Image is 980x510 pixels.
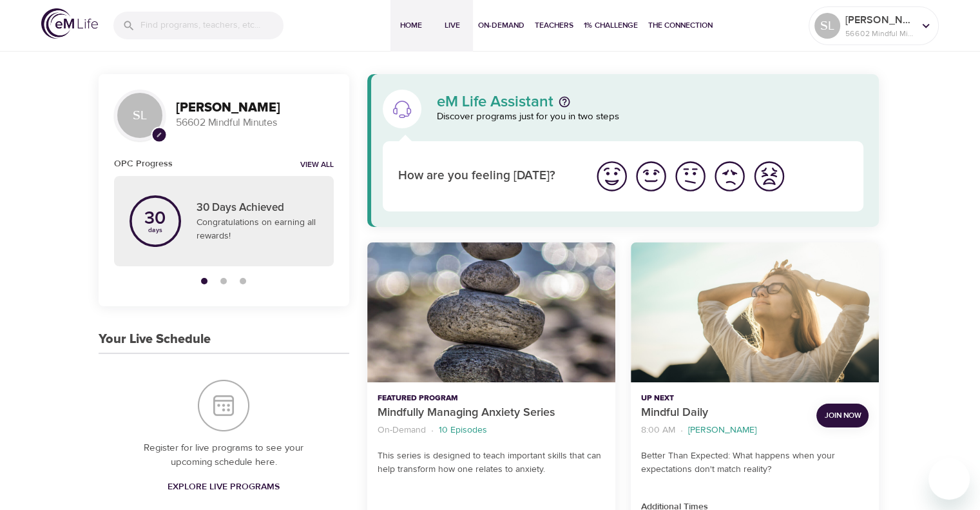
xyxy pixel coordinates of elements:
p: On-Demand [378,424,426,437]
img: great [594,159,629,194]
p: 56602 Mindful Minutes [176,115,334,130]
button: I'm feeling worst [749,157,789,196]
li: · [680,422,683,439]
div: SL [814,13,840,39]
p: [PERSON_NAME] [688,424,756,437]
p: 56602 Mindful Minutes [845,28,914,39]
img: ok [673,159,708,194]
p: Featured Program [378,393,605,404]
input: Find programs, teachers, etc... [140,12,283,39]
nav: breadcrumb [641,422,806,439]
p: 30 [144,210,166,228]
span: Teachers [535,19,573,32]
div: SL [114,90,166,141]
p: 10 Episodes [439,424,487,437]
img: good [633,159,669,194]
p: Mindful Daily [641,404,806,422]
img: Your Live Schedule [198,380,249,431]
img: bad [712,159,747,194]
p: Discover programs just for you in two steps [437,110,864,124]
button: I'm feeling good [631,157,671,196]
a: View all notifications [300,160,334,171]
nav: breadcrumb [378,422,605,439]
img: worst [751,159,787,194]
li: · [431,422,434,439]
span: Live [437,19,468,32]
p: Mindfully Managing Anxiety Series [378,404,605,422]
p: [PERSON_NAME] [845,12,914,28]
img: logo [41,8,98,39]
h3: [PERSON_NAME] [176,101,334,115]
h6: OPC Progress [114,157,173,171]
p: eM Life Assistant [437,94,553,110]
p: Better Than Expected: What happens when your expectations don't match reality? [641,449,869,476]
p: Congratulations on earning all rewards! [197,216,318,243]
p: 8:00 AM [641,424,675,437]
a: Explore Live Programs [162,475,285,499]
span: 1% Challenge [584,19,638,32]
button: Mindfully Managing Anxiety Series [367,242,615,382]
iframe: Button to launch messaging window [928,458,970,500]
span: Home [396,19,427,32]
p: How are you feeling [DATE]? [398,167,577,186]
span: Join Now [824,409,861,422]
p: 30 Days Achieved [197,200,318,217]
p: Up Next [641,393,806,404]
span: The Connection [648,19,713,32]
button: I'm feeling bad [710,157,749,196]
span: On-Demand [478,19,524,32]
p: days [144,228,166,233]
img: eM Life Assistant [392,99,412,119]
button: I'm feeling great [592,157,631,196]
h3: Your Live Schedule [99,332,211,347]
button: I'm feeling ok [671,157,710,196]
span: Explore Live Programs [168,479,280,495]
p: This series is designed to teach important skills that can help transform how one relates to anxi... [378,449,605,476]
button: Join Now [816,404,869,427]
p: Register for live programs to see your upcoming schedule here. [124,441,323,470]
button: Mindful Daily [631,242,879,382]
